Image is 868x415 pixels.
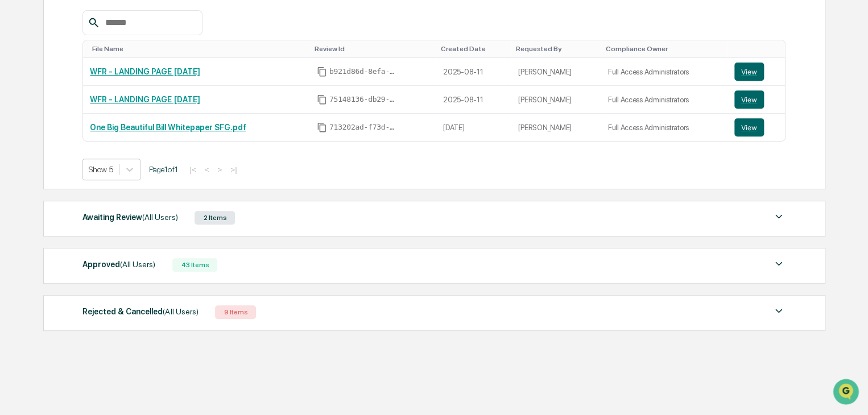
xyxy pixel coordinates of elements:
[195,211,235,225] div: 2 Items
[227,165,240,175] button: >|
[734,118,764,136] button: View
[172,258,217,272] div: 43 Items
[601,86,728,114] td: Full Access Administrators
[734,63,779,81] a: View
[511,58,601,86] td: [PERSON_NAME]
[772,304,786,318] img: caret
[441,45,507,53] div: Toggle SortBy
[772,210,786,223] img: caret
[734,63,764,81] button: View
[215,305,256,319] div: 9 Items
[436,58,511,86] td: 2025-08-11
[82,144,92,153] div: 🗄️
[516,45,596,53] div: Toggle SortBy
[7,160,76,181] a: 🔎Data Lookup
[317,122,327,132] span: Copy Id
[11,24,207,42] p: How can we help?
[39,98,144,107] div: We're available if you need us!
[832,377,862,408] iframe: Open customer support
[329,123,398,132] span: 713202ad-f73d-42a1-93cb-42166b8e6fcf
[82,304,198,319] div: Rejected & Cancelled
[511,114,601,141] td: [PERSON_NAME]
[82,210,177,225] div: Awaiting Review
[329,67,398,76] span: b921d86d-8efa-4708-8c57-038841e7a78b
[734,118,779,136] a: View
[601,58,728,86] td: Full Access Administrators
[186,165,199,175] button: |<
[82,257,155,272] div: Approved
[23,165,72,176] span: Data Lookup
[193,90,207,104] button: Start new chat
[94,143,141,155] span: Attestations
[511,86,601,114] td: [PERSON_NAME]
[737,45,781,53] div: Toggle SortBy
[11,166,20,175] div: 🔎
[90,95,200,104] a: WFR - LANDING PAGE [DATE]
[113,193,138,201] span: Pylon
[734,90,779,109] a: View
[7,139,78,159] a: 🖐️Preclearance
[142,213,177,222] span: (All Users)
[30,52,188,64] input: Clear
[317,67,327,77] span: Copy Id
[201,165,213,175] button: <
[80,192,138,201] a: Powered byPylon
[436,114,511,141] td: [DATE]
[734,90,764,109] button: View
[329,95,398,104] span: 75148136-db29-4dba-b5fe-527209866a5e
[601,114,728,141] td: Full Access Administrators
[772,257,786,271] img: caret
[606,45,723,53] div: Toggle SortBy
[149,165,177,174] span: Page 1 of 1
[315,45,432,53] div: Toggle SortBy
[11,87,32,107] img: 1746055101610-c473b297-6a78-478c-a979-82029cc54cd1
[11,144,20,153] div: 🖐️
[163,307,198,316] span: (All Users)
[214,165,225,175] button: >
[90,67,200,76] a: WFR - LANDING PAGE [DATE]
[90,123,246,132] a: One Big Beautiful Bill Whitepaper SFG.pdf
[436,86,511,114] td: 2025-08-11
[23,143,73,155] span: Preclearance
[120,260,155,269] span: (All Users)
[78,139,146,159] a: 🗄️Attestations
[317,94,327,105] span: Copy Id
[92,45,305,53] div: Toggle SortBy
[39,87,187,98] div: Start new chat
